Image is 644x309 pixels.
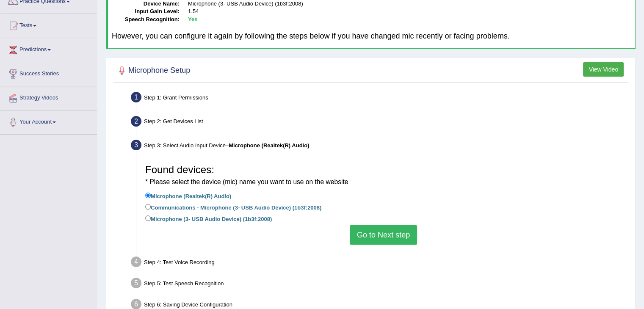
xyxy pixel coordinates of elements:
label: Microphone (Realtek(R) Audio) [145,191,231,200]
h4: However, you can configure it again by following the steps below if you have changed mic recently... [112,32,631,41]
button: Go to Next step [350,225,417,245]
a: Tests [0,14,97,35]
a: Your Account [0,110,97,132]
small: * Please select the device (mic) name you want to use on the website [145,178,348,185]
span: – [226,142,309,149]
h3: Found devices: [145,164,622,187]
div: Step 3: Select Audio Input Device [127,137,631,156]
a: Strategy Videos [0,86,97,108]
div: Step 2: Get Devices List [127,113,631,132]
input: Microphone (3- USB Audio Device) (1b3f:2008) [145,215,151,221]
b: Yes [188,16,197,22]
div: Step 5: Test Speech Recognition [127,275,631,294]
input: Microphone (Realtek(R) Audio) [145,193,151,198]
div: Step 1: Grant Permissions [127,89,631,108]
b: Microphone (Realtek(R) Audio) [229,142,309,149]
h2: Microphone Setup [116,64,190,77]
a: Success Stories [0,62,97,83]
dd: 1.54 [188,8,631,16]
button: View Video [583,62,624,77]
input: Communications - Microphone (3- USB Audio Device) (1b3f:2008) [145,204,151,210]
label: Communications - Microphone (3- USB Audio Device) (1b3f:2008) [145,202,321,212]
dt: Speech Recognition: [112,16,180,24]
div: Step 4: Test Voice Recording [127,254,631,273]
label: Microphone (3- USB Audio Device) (1b3f:2008) [145,214,272,223]
a: Predictions [0,38,97,59]
dt: Input Gain Level: [112,8,180,16]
